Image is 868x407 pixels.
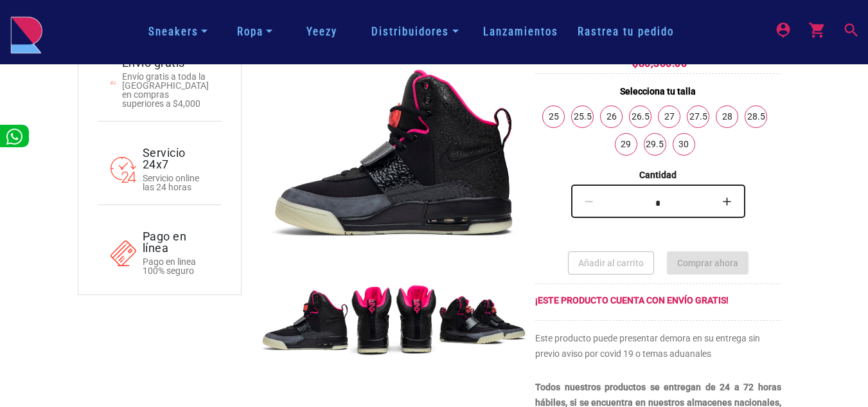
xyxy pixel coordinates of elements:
a: 26.5 [630,106,651,127]
h4: Servicio 24x7 [143,147,209,170]
a: Sneakers [143,21,213,43]
mat-icon: search [842,21,858,37]
h6: Este producto puede presentar demora en su entrega sin previo aviso por covid 19 o temas aduanales [535,330,781,361]
a: 25.5 [572,106,593,127]
div: ¡ESTE PRODUCTO CUENTA CON ENVÍO GRATIS! [535,294,781,307]
h6: Cantidad [535,167,781,183]
a: Ropa [232,21,278,43]
a: 25 [543,106,564,127]
span: Comprar ahora [677,258,738,268]
p: Servicio online las 24 horas [143,174,209,192]
img: Producto del menú [438,276,527,365]
mat-icon: remove [581,194,597,210]
img: whatsappwhite.png [6,129,22,145]
h4: Pago en línea [143,231,209,254]
a: 27.5 [687,106,709,127]
p: Envío gratis a toda la [GEOGRAPHIC_DATA] en compras superiores a $4,000 [122,72,209,108]
button: Comprar ahora [667,251,748,275]
a: 26 [601,106,622,127]
img: Producto del menú [350,276,438,365]
a: 29.5 [644,134,666,155]
button: Añadir al carrito [568,251,654,275]
a: 27 [659,106,680,127]
a: Rastrea tu pedido [568,24,684,40]
img: Producto del menú [261,276,350,365]
mat-icon: shopping_cart [808,21,824,37]
a: logo [10,16,42,48]
a: 28.5 [745,106,766,127]
h4: Envío gratis [122,57,209,69]
img: yg8PmUtc6PX9X5t6mQKFaYkEnouP9S1RFM3b6F1V.png [270,30,517,276]
a: Lanzamientos [474,24,568,40]
h6: Selecciona tu talla [535,84,781,99]
span: Añadir al carrito [578,258,644,268]
a: Distribuidores [366,21,463,43]
a: 30 [673,134,695,155]
mat-icon: add [720,194,735,210]
a: 28 [716,106,738,127]
img: logo [10,16,42,54]
a: Yeezy [297,24,347,40]
mat-icon: person_pin [774,21,790,37]
a: 29 [616,134,637,155]
p: Pago en linea 100% seguro [143,257,209,275]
